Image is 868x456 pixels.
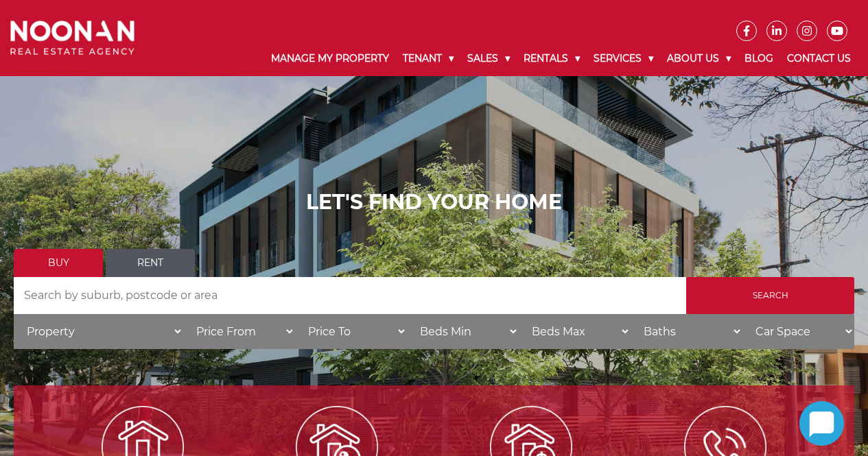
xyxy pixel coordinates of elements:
[14,249,103,277] a: Buy
[396,41,460,76] a: Tenant
[106,249,195,277] a: Rent
[264,41,396,76] a: Manage My Property
[14,277,686,314] input: Search by suburb, postcode or area
[460,41,517,76] a: Sales
[660,41,738,76] a: About Us
[10,21,134,55] img: Noonan Real Estate Agency
[14,190,854,215] h1: LET'S FIND YOUR HOME
[780,41,858,76] a: Contact Us
[686,277,854,314] input: Search
[587,41,660,76] a: Services
[517,41,587,76] a: Rentals
[738,41,780,76] a: Blog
